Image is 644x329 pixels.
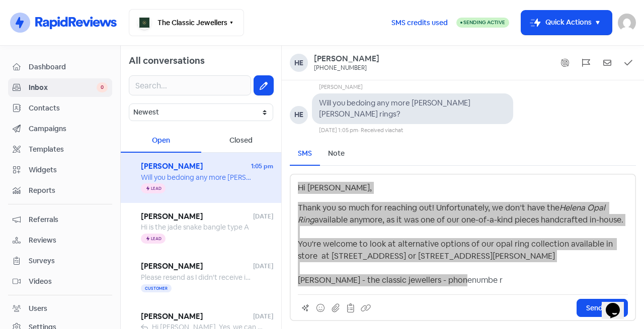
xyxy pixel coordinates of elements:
span: Inbox [29,82,97,93]
span: 1:05 pm [251,162,273,171]
div: · Received via [358,126,403,135]
a: Widgets [8,161,112,179]
div: [DATE] 1:05 pm [319,126,358,135]
span: Referrals [29,214,108,225]
pre: Will you bedoing any more [PERSON_NAME] [PERSON_NAME] rings? [319,98,472,119]
div: [PERSON_NAME] [319,83,513,93]
div: HE [290,106,308,124]
iframe: chat widget [602,289,634,319]
span: [PERSON_NAME] [141,261,253,272]
button: Quick Actions [521,11,612,35]
span: Lead [151,237,162,241]
span: Dashboard [29,62,108,72]
span: Videos [29,276,108,287]
a: Inbox 0 [8,78,112,97]
input: Search... [129,75,251,95]
span: Templates [29,144,108,155]
button: Show system messages [557,55,573,70]
span: chat [392,127,403,134]
a: Templates [8,140,112,159]
a: Contacts [8,99,112,118]
p: Hi [PERSON_NAME], [298,182,628,194]
a: Referrals [8,210,112,229]
div: SMS [298,148,312,159]
span: Will you bedoing any more [PERSON_NAME] [PERSON_NAME] rings? [141,173,361,182]
button: Flag conversation [579,55,594,70]
div: He [290,54,308,72]
a: Users [8,299,112,318]
span: Surveys [29,256,108,266]
a: Reviews [8,231,112,250]
button: Mark as unread [600,55,615,70]
button: Mark as closed [621,55,636,70]
a: Videos [8,272,112,291]
span: Please resend as I didn't receive it. With Thanks [141,273,292,282]
span: [DATE] [253,312,273,321]
button: Send SMS [577,299,628,317]
span: Reports [29,185,108,196]
img: User [618,14,636,32]
span: Contacts [29,103,108,114]
a: Surveys [8,252,112,270]
a: Dashboard [8,58,112,76]
a: Campaigns [8,120,112,138]
a: [PERSON_NAME] [314,54,379,64]
span: Sending Active [463,19,505,26]
span: Customer [141,284,172,292]
span: [PERSON_NAME] [141,161,251,172]
div: Closed [201,129,282,153]
p: Thank you so much for reaching out! Unfortunately, we don’t have the available anymore, as it was... [298,202,628,286]
span: [DATE] [253,262,273,271]
span: Reviews [29,235,108,246]
span: Send SMS [586,303,618,313]
span: Hi is the jade snake bangle type A [141,223,249,232]
span: SMS credits used [391,18,448,28]
span: Lead [151,186,162,190]
a: Sending Active [456,17,509,29]
span: Campaigns [29,124,108,134]
span: All conversations [129,55,205,66]
div: Open [121,129,201,153]
span: [PERSON_NAME] [141,211,253,223]
a: SMS credits used [383,17,456,27]
span: Widgets [29,165,108,175]
div: Users [29,303,47,314]
button: The Classic Jewellers [129,9,244,36]
span: 0 [97,82,108,92]
div: Note [328,148,345,159]
a: Reports [8,181,112,200]
span: [DATE] [253,212,273,221]
span: [PERSON_NAME] [141,311,253,322]
div: [PHONE_NUMBER] [314,64,367,72]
